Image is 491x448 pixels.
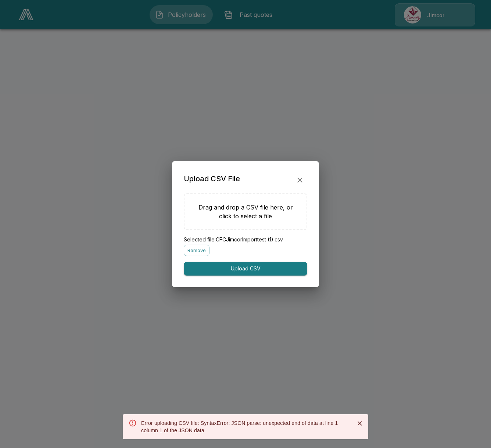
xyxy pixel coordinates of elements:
[184,262,307,276] button: Upload CSV
[354,418,365,429] button: Close
[184,245,209,256] button: Remove
[193,203,298,220] p: Drag and drop a CSV file here, or click to select a file
[141,416,348,437] div: Error uploading CSV file: SyntaxError: JSON.parse: unexpected end of data at line 1 column 1 of t...
[184,236,307,243] p: Selected file: CFCJimcorImporttest (1).csv
[184,172,240,185] h2: Upload CSV File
